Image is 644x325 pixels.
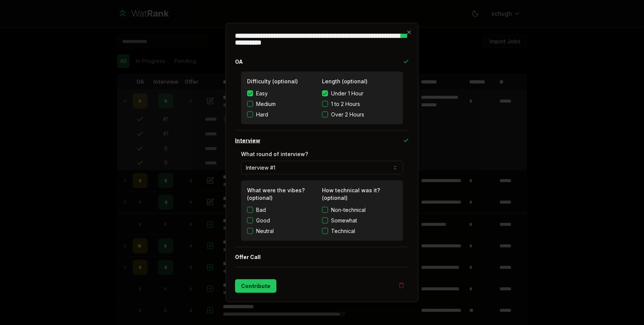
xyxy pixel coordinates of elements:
button: Offer Call [235,247,409,267]
label: Bad [256,206,266,214]
label: How technical was it? (optional) [322,187,380,201]
button: OA [235,52,409,72]
span: Over 2 Hours [331,111,364,118]
label: Length (optional) [322,78,368,84]
button: Over 2 Hours [322,112,328,118]
label: What round of interview? [241,151,308,157]
span: Hard [256,111,268,118]
button: Hard [247,112,253,118]
span: Medium [256,100,276,108]
button: Contribute [235,279,276,293]
button: 1 to 2 Hours [322,101,328,107]
span: Technical [331,227,355,235]
button: Technical [322,228,328,234]
button: Under 1 Hour [322,90,328,97]
button: Interview [235,131,409,150]
label: Good [256,217,270,224]
span: Somewhat [331,217,357,224]
span: Non-technical [331,206,366,214]
label: Neutral [256,227,274,235]
label: Difficulty (optional) [247,78,298,84]
div: OA [235,72,409,130]
span: Under 1 Hour [331,90,363,97]
div: Interview [235,150,409,247]
button: Non-technical [322,207,328,213]
button: Somewhat [322,218,328,224]
span: 1 to 2 Hours [331,100,360,108]
span: Easy [256,90,268,97]
button: Easy [247,90,253,97]
button: Medium [247,101,253,107]
label: What were the vibes? (optional) [247,187,305,201]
